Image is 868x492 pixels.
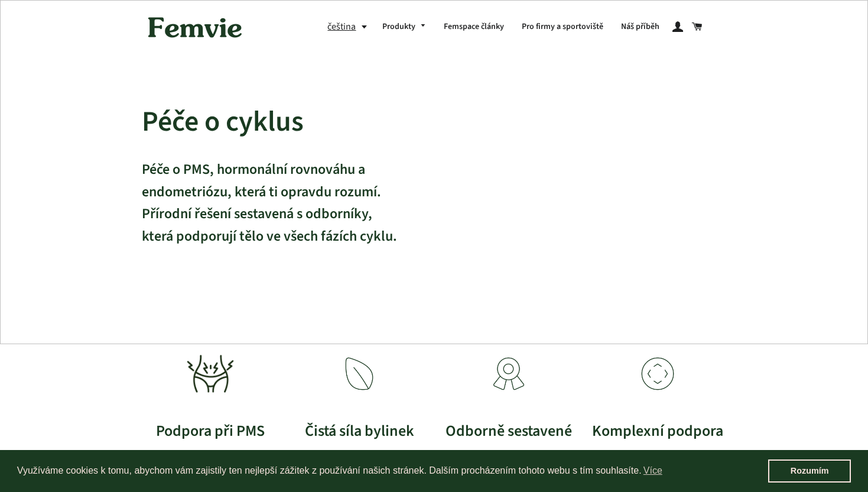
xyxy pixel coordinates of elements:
[142,420,279,442] h3: Podpora při PMS
[642,462,664,480] a: learn more about cookies
[440,420,578,442] h3: Odborně sestavené
[17,462,768,480] span: Využíváme cookies k tomu, abychom vám zajistily ten nejlepší zážitek z používání našich stránek. ...
[768,459,851,483] a: dismiss cookie message
[142,158,405,270] p: Péče o PMS, hormonální rovnováhu a endometriózu, která ti opravdu rozumí. Přírodní řešení sestave...
[435,12,513,43] a: Femspace články
[513,12,612,43] a: Pro firmy a sportoviště
[373,12,435,43] a: Produkty
[589,420,727,442] h3: Komplexní podpora
[142,9,248,46] img: Femvie
[142,104,405,140] h2: Péče o cyklus
[612,12,668,43] a: Náš příběh
[291,420,428,442] h3: Čistá síla bylinek
[327,19,373,35] button: čeština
